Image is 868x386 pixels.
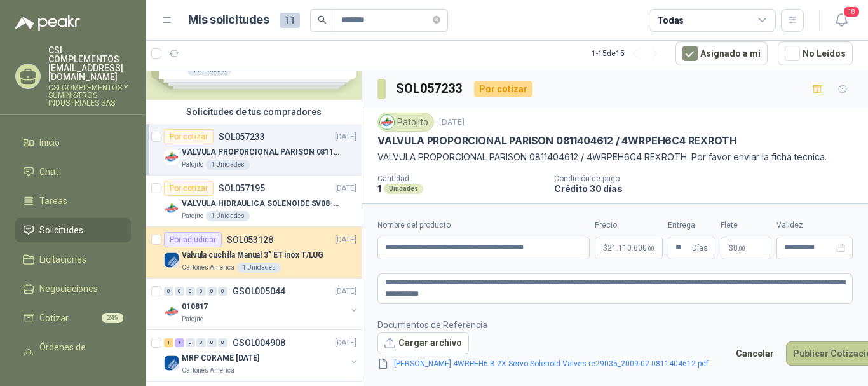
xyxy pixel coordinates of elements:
a: 1 1 0 0 0 0 GSOL004908[DATE] Company LogoMRP CORAME [DATE]Cartones America [164,335,359,376]
p: [DATE] [335,183,356,195]
label: Precio [595,219,663,231]
p: 1 [377,183,381,194]
div: 1 Unidades [237,263,281,273]
p: $21.110.600,00 [595,237,663,259]
h1: Mis solicitudes [188,11,269,29]
img: Company Logo [164,252,179,268]
p: Cantidad [377,174,544,183]
span: ,00 [738,245,745,252]
div: 0 [186,338,195,347]
span: search [318,15,327,24]
div: Patojito [377,113,434,132]
button: Cargar archivo [377,332,469,355]
div: 0 [207,287,217,296]
span: close-circle [433,14,440,26]
div: 0 [175,287,184,296]
p: [DATE] [335,234,356,246]
a: Por adjudicarSOL053128[DATE] Company LogoValvula cuchilla Manual 3" ET inox T/LUGCartones America... [146,227,362,279]
div: 0 [186,287,195,296]
a: Negociaciones [15,277,131,301]
a: Solicitudes [15,218,131,242]
button: No Leídos [778,41,853,65]
p: VALVULA HIDRAULICA SOLENOIDE SV08-20 REF : SV08-3B-N-24DC-DG NORMALMENTE CERRADA [182,198,340,210]
button: 18 [830,9,853,32]
p: Crédito 30 días [554,183,863,194]
span: ,00 [647,245,654,252]
p: Documentos de Referencia [377,318,729,332]
p: VALVULA PROPORCIONAL PARISON 0811404612 / 4WRPEH6C4 REXROTH [377,134,736,148]
div: Todas [657,13,684,27]
img: Logo peakr [15,15,80,31]
label: Entrega [668,219,715,231]
img: Company Logo [164,355,179,371]
div: Por cotizar [164,129,214,144]
img: Company Logo [164,149,179,165]
a: 0 0 0 0 0 0 GSOL005044[DATE] Company Logo010817Patojito [164,284,359,324]
p: Valvula cuchilla Manual 3" ET inox T/LUG [182,249,323,261]
div: 1 [175,338,184,347]
span: Inicio [39,135,60,149]
p: [DATE] [335,286,356,298]
img: Company Logo [164,201,179,216]
div: 0 [196,338,206,347]
p: MRP CORAME [DATE] [182,352,259,364]
div: 0 [196,287,206,296]
div: 1 [164,338,173,347]
p: GSOL004908 [233,338,285,347]
span: Chat [39,165,58,179]
label: Validez [776,219,853,231]
label: Flete [721,219,771,231]
h3: SOL057233 [396,79,464,99]
a: Por cotizarSOL057195[DATE] Company LogoVALVULA HIDRAULICA SOLENOIDE SV08-20 REF : SV08-3B-N-24DC-... [146,176,362,227]
a: [PERSON_NAME] 4WRPEH6.B 2X Servo Solenoid Valves re29035_2009-02 0811404612.pdf [389,358,714,370]
p: SOL053128 [227,235,273,244]
p: $ 0,00 [721,237,771,259]
p: Patojito [182,211,203,221]
p: SOL057233 [219,132,265,141]
span: close-circle [433,16,440,24]
label: Nombre del producto [377,219,590,231]
img: Company Logo [380,115,394,129]
div: Por cotizar [164,181,214,196]
div: 0 [164,287,173,296]
span: Tareas [39,194,67,208]
a: Cotizar245 [15,306,131,330]
p: CSI COMPLEMENTOS Y SUMINISTROS INDUSTRIALES SAS [48,84,131,107]
div: 0 [218,338,227,347]
a: Licitaciones [15,247,131,272]
div: 1 Unidades [206,211,250,221]
p: VALVULA PROPORCIONAL PARISON 0811404612 / 4WRPEH6C4 REXROTH. Por favor enviar la ficha tecnica. [377,150,853,164]
button: Asignado a mi [675,41,768,65]
span: Cotizar [39,311,69,325]
span: Días [692,237,708,259]
p: SOL057195 [219,184,265,193]
p: CSI COMPLEMENTOS [EMAIL_ADDRESS][DOMAIN_NAME] [48,46,131,81]
p: [DATE] [335,131,356,143]
p: Cartones America [182,366,234,376]
div: Por adjudicar [164,232,222,247]
button: Cancelar [729,341,781,366]
span: 21.110.600 [607,244,654,252]
p: Cartones America [182,263,234,273]
p: 010817 [182,301,208,313]
p: GSOL005044 [233,287,285,296]
span: 11 [280,13,300,28]
div: 1 Unidades [206,160,250,170]
span: 245 [102,313,123,323]
a: Órdenes de Compra [15,335,131,373]
span: Órdenes de Compra [39,340,119,368]
a: Por cotizarSOL057233[DATE] Company LogoVALVULA PROPORCIONAL PARISON 0811404612 / 4WRPEH6C4 REXROT... [146,124,362,176]
div: 1 - 15 de 15 [592,43,665,64]
p: Condición de pago [554,174,863,183]
span: Solicitudes [39,223,83,237]
a: Inicio [15,130,131,155]
a: Tareas [15,189,131,213]
div: Por cotizar [474,81,532,97]
div: Unidades [384,184,423,194]
span: $ [729,244,733,252]
span: Negociaciones [39,282,98,296]
p: [DATE] [439,116,465,128]
span: 18 [843,6,860,18]
span: Licitaciones [39,252,86,266]
p: VALVULA PROPORCIONAL PARISON 0811404612 / 4WRPEH6C4 REXROTH [182,146,340,158]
